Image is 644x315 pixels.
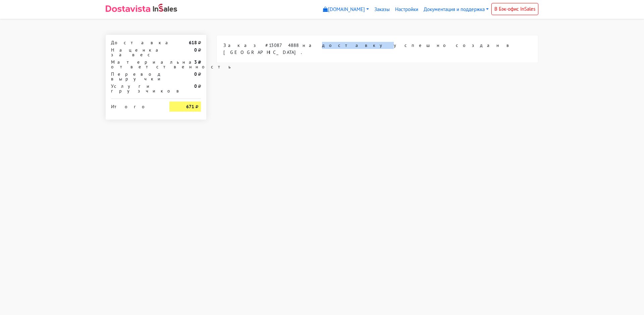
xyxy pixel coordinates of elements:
[106,48,164,57] div: Наценка за вес
[194,47,197,53] strong: 0
[217,35,538,63] div: Заказ #130874888 на доставку успешно создан в [GEOGRAPHIC_DATA].
[153,4,177,12] img: InSales
[194,71,197,77] strong: 0
[372,3,392,16] a: Заказы
[392,3,421,16] a: Настройки
[421,3,491,16] a: Документация и поддержка
[194,83,197,89] strong: 0
[106,72,164,81] div: Перевод выручки
[186,104,194,110] strong: 671
[111,102,159,109] div: Итого
[106,60,164,69] div: Материальная ответственность
[491,3,538,15] a: В Бэк-офис InSales
[189,40,197,46] strong: 618
[320,3,372,16] a: [DOMAIN_NAME]
[106,84,164,93] div: Услуги грузчиков
[106,5,150,12] img: Dostavista - срочная курьерская служба доставки
[194,59,197,65] strong: 3
[106,40,164,45] div: Доставка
